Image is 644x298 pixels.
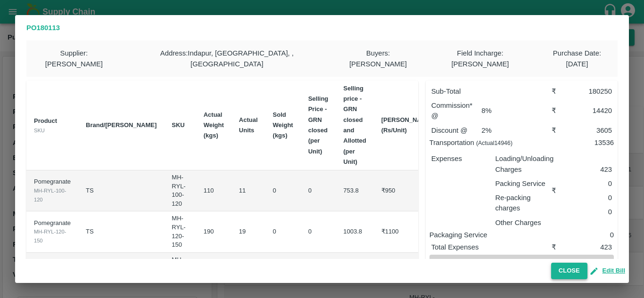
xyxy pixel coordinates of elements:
td: 19 [231,211,265,252]
b: SKU [172,121,184,129]
td: Pomegranate [26,253,78,294]
p: Packing Service [495,178,552,189]
div: ₹ [552,86,567,97]
td: 753.8 [336,170,373,211]
div: ₹ [552,125,567,136]
p: 8 % [481,105,531,116]
b: Selling Price - GRN closed (per Unit) [308,95,329,154]
div: Supplier : [PERSON_NAME] [26,40,122,77]
div: 155476 [567,257,612,267]
td: 0 [301,170,336,211]
td: Pomegranate [26,211,78,252]
td: MH-RYL-100-120 [164,170,196,211]
td: 0 [265,253,301,294]
td: MH-RYL-120-150 [164,211,196,252]
p: Discount @ [431,125,481,136]
div: MH-RYL-100-120 [34,186,71,204]
p: Other Charges [495,217,552,228]
button: Close [551,263,587,279]
b: Actual Units [239,116,258,134]
td: TS [78,211,164,252]
td: 28 [231,253,265,294]
div: Purchase Date : [DATE] [537,40,618,77]
td: 1003.8 [336,211,373,252]
div: 180250 [567,86,612,97]
p: 2 % [481,125,521,136]
button: Edit Bill [591,266,625,276]
p: 423 [567,164,612,175]
small: (Actual 14946 ) [476,140,512,146]
div: MH-RYL-120-150 [34,227,71,245]
div: Field Incharge : [PERSON_NAME] [424,40,537,77]
div: SKU [34,126,71,135]
div: ₹ [552,185,567,196]
b: Sold Weight (kgs) [273,111,293,139]
td: MH-RYL-150-180 [164,253,196,294]
td: ₹950 [374,170,440,211]
div: Address : Indapur, [GEOGRAPHIC_DATA], , [GEOGRAPHIC_DATA] [122,40,332,77]
td: 0 [265,211,301,252]
td: 0 [301,253,336,294]
div: ₹ [552,105,567,116]
div: Buyers : [PERSON_NAME] [332,40,424,77]
p: Sub-Total [431,86,552,97]
td: 190 [196,211,231,252]
p: Re-packing charges [495,193,552,214]
div: 0 [563,175,612,189]
td: 1153.8 [336,253,373,294]
p: Transportation [429,137,553,148]
td: 110 [196,170,231,211]
p: Total Expenses [431,242,552,252]
div: 3605 [567,125,612,136]
p: Net Payable [431,257,552,267]
td: TS [78,170,164,211]
div: 0 [563,203,612,217]
b: Selling price - GRN closed and Allotted (per Unit) [343,85,366,165]
b: Brand/[PERSON_NAME] [86,121,157,129]
p: Commission* @ [431,100,481,121]
div: ₹ [552,257,567,267]
td: ₹1200 [374,253,440,294]
td: 0 [301,211,336,252]
td: TS [78,253,164,294]
td: 280 [196,253,231,294]
div: ₹ [552,242,567,252]
p: Expenses [431,153,488,164]
div: 14420 [567,105,612,116]
p: Packaging Service [429,230,553,240]
td: Pomegranate [26,170,78,211]
p: 0 [553,230,614,240]
b: Product [34,117,57,124]
p: 13536 [553,137,614,148]
b: Actual Weight (kgs) [204,111,224,139]
b: PO 180113 [26,24,60,32]
td: 0 [265,170,301,211]
p: Loading/Unloading Charges [495,153,552,175]
div: 0 [563,189,612,203]
div: 423 [567,242,612,252]
td: ₹1100 [374,211,440,252]
b: [PERSON_NAME] (Rs/Unit) [381,116,433,134]
td: 11 [231,170,265,211]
